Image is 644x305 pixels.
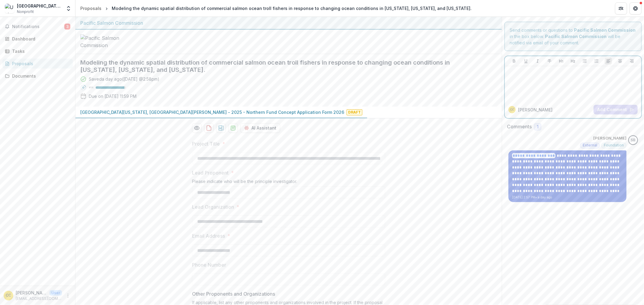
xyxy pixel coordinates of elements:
button: Align Left [605,57,612,65]
div: [GEOGRAPHIC_DATA][US_STATE], [GEOGRAPHIC_DATA][PERSON_NAME] [17,3,62,9]
button: Notifications3 [2,22,73,31]
span: 3 [64,24,70,30]
p: Lead Organization [192,203,234,210]
div: Dashboard [12,36,68,42]
button: Align Right [628,57,636,65]
p: [PERSON_NAME] [16,290,47,296]
button: Add Comment [594,105,638,114]
button: Align Center [617,57,624,65]
div: Tasks [12,48,68,54]
p: [PERSON_NAME] [593,135,626,141]
a: Tasks [2,46,73,56]
h2: Comments [507,124,532,130]
div: Documents [12,73,68,79]
div: Catherine Courtier [6,294,11,297]
button: download-proposal [204,123,214,133]
button: download-proposal [228,123,238,133]
p: Phone Number [192,261,226,268]
img: Pacific Salmon Commission [80,34,141,49]
p: 95 % [89,85,93,90]
button: Strike [546,57,553,65]
button: Partners [615,2,627,14]
p: [PERSON_NAME] [518,107,553,113]
span: Draft [347,109,362,115]
button: Ordered List [593,57,600,65]
button: Italicize [534,57,541,65]
span: Notifications [12,24,64,29]
a: Documents [2,71,73,81]
span: Nonprofit [17,9,34,14]
span: 1 [537,124,539,130]
button: Underline [522,57,530,65]
a: Proposals [78,4,104,13]
h2: Modeling the dynamic spatial distribution of commercial salmon ocean troll fishers in response to... [80,59,487,73]
strong: Pacific Salmon Commission [545,34,607,39]
div: Proposals [12,60,68,67]
span: External [583,143,597,147]
button: Heading 1 [558,57,565,65]
div: Proposals [80,5,101,11]
a: Dashboard [2,34,73,44]
button: AI Assistant [240,123,280,133]
p: Other Proponents and Organizations [192,290,275,297]
p: [GEOGRAPHIC_DATA][US_STATE], [GEOGRAPHIC_DATA][PERSON_NAME] - 2025 - Northern Fund Concept Applic... [80,109,344,115]
p: Project Title [192,140,220,147]
nav: breadcrumb [78,4,474,13]
button: download-proposal [216,123,226,133]
span: Foundation [604,143,624,147]
button: Heading 2 [569,57,577,65]
button: Preview 6184bd86-0113-40b4-b357-b553c29506c8-0.pdf [192,123,202,133]
p: [DATE] 2:57 PM • a day ago [512,195,623,200]
p: [EMAIL_ADDRESS][DOMAIN_NAME] [16,296,62,301]
button: Get Help [630,2,642,14]
strong: Pacific Salmon Commission [574,27,636,33]
button: More [64,292,72,299]
div: Send comments or questions to in the box below. will be notified via email of your comment. [505,22,642,51]
img: University of California, Santa Cruz [5,4,14,13]
p: Lead Proponent [192,169,229,176]
div: Sascha Bendt [631,138,636,142]
div: Catherine Courtier [510,108,514,111]
p: User [50,290,62,296]
button: Bullet List [581,57,588,65]
button: Bold [511,57,518,65]
div: Saved a day ago ( [DATE] @ 2:58pm ) [89,76,159,82]
p: Email Address [192,232,225,239]
p: Due on [DATE] 11:59 PM [89,93,136,99]
a: Proposals [2,59,73,69]
div: Pacific Salmon Commission [80,19,497,27]
div: Modeling the dynamic spatial distribution of commercial salmon ocean troll fishers in response to... [112,5,472,11]
button: Open entity switcher [64,2,73,14]
div: Please indicate who will be the principle investigator. [192,179,385,186]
